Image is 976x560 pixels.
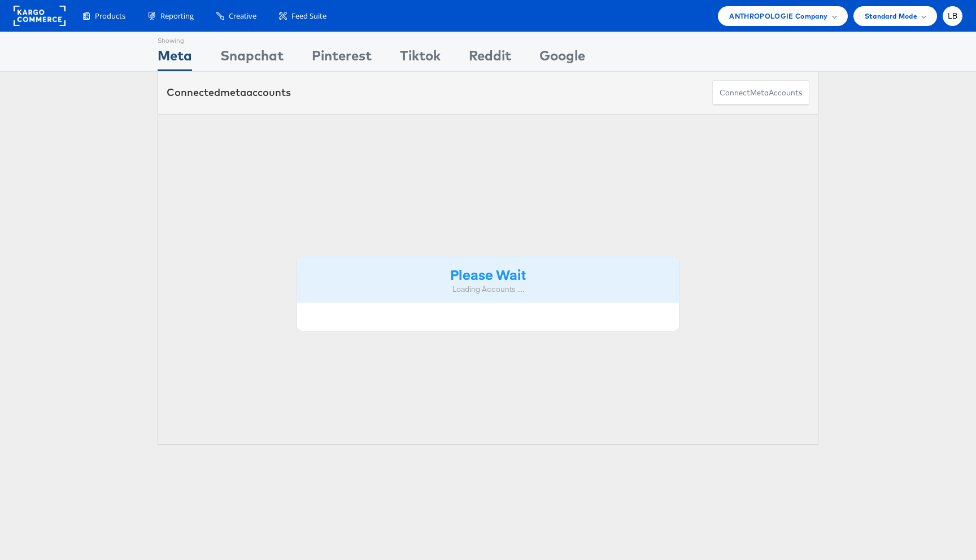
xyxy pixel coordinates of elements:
[291,11,326,21] span: Feed Suite
[469,46,511,71] div: Reddit
[95,11,125,21] span: Products
[158,32,192,46] div: Showing
[712,80,809,106] button: ConnectmetaAccounts
[400,46,441,71] div: Tiktok
[312,46,372,71] div: Pinterest
[220,86,246,99] span: meta
[160,11,194,21] span: Reporting
[158,46,192,71] div: Meta
[229,11,256,21] span: Creative
[306,284,670,295] div: Loading Accounts ....
[729,10,827,22] span: ANTHROPOLOGIE Company
[167,85,291,100] div: Connected accounts
[948,12,958,20] span: LB
[865,10,917,22] span: Standard Mode
[750,88,769,98] span: meta
[539,46,585,71] div: Google
[450,265,526,283] strong: Please Wait
[220,46,284,71] div: Snapchat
